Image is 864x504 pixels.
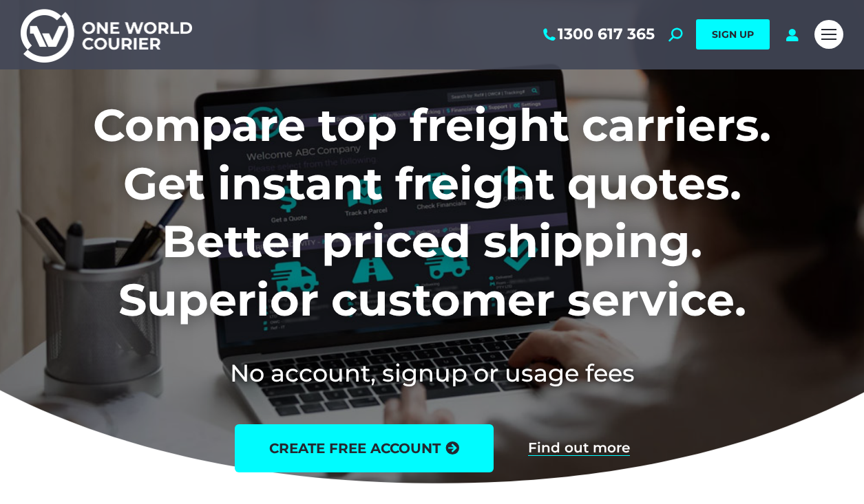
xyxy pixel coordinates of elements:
[21,7,192,63] img: One World Courier
[696,19,770,50] a: SIGN UP
[712,28,754,41] span: SIGN UP
[21,356,843,390] h2: No account, signup or usage fees
[814,20,843,49] a: Mobile menu icon
[235,424,494,472] a: create free account
[21,96,843,329] h1: Compare top freight carriers. Get instant freight quotes. Better priced shipping. Superior custom...
[528,441,630,456] a: Find out more
[540,25,655,43] a: 1300 617 365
